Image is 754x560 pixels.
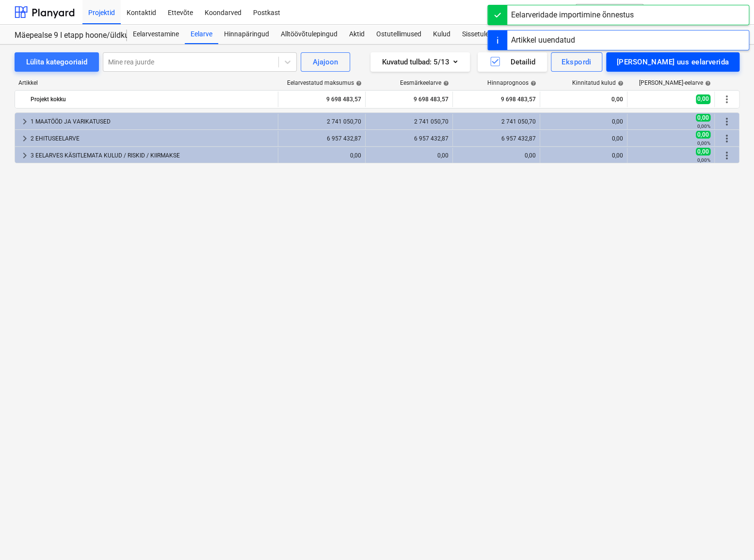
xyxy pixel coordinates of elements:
div: 2 EHITUSEELARVE [31,131,274,146]
button: Lülita kategooriaid [15,52,99,72]
div: Artikkel uuendatud [511,34,575,46]
div: Detailid [489,56,535,68]
button: Ajajoon [301,52,350,72]
span: Rohkem tegevusi [721,93,733,105]
span: help [441,80,449,86]
span: help [354,80,362,86]
div: 0,00 [282,152,361,159]
div: 9 698 483,57 [369,92,449,107]
button: Ekspordi [551,52,602,72]
div: [PERSON_NAME]-eelarve [639,79,711,86]
div: Ajajoon [313,56,338,68]
div: 2 741 050,70 [282,118,361,125]
small: 0,00% [697,124,710,129]
button: [PERSON_NAME] uus eelarverida [606,52,739,72]
small: 0,00% [697,140,710,146]
div: 9 698 483,57 [457,92,536,107]
span: help [703,80,711,86]
div: Eelarveridade importimine õnnestus [511,4,634,16]
div: Kuvatud tulbad : 5/13 [382,56,458,68]
button: Kuvatud tulbad:5/13 [370,52,470,72]
div: 0,00 [544,135,623,142]
div: 2 741 050,70 [457,118,536,125]
div: 6 957 432,87 [282,135,361,142]
div: 0,00 [369,152,449,159]
div: 6 957 432,87 [369,135,449,142]
div: 0,00 [544,118,623,125]
span: keyboard_arrow_right [19,133,31,144]
span: Rohkem tegevusi [721,133,733,144]
span: 0,00 [696,94,710,104]
div: 3 EELARVES KÄSITLEMATA KULUD / RISKID / KIIRMAKSE [31,148,274,163]
span: 0,00 [696,114,710,122]
a: Kulud [427,25,456,44]
div: 0,00 [544,152,623,159]
a: Sissetulek [456,25,498,44]
a: Ostutellimused [370,25,427,44]
div: Mäepealse 9 I etapp hoone/üldkulud//maatööd (2101988//2101671) [15,31,115,41]
div: Artikkel [15,79,279,86]
div: [PERSON_NAME] uus eelarverida [617,56,729,68]
small: 0,00% [697,157,710,163]
iframe: Chat Widget [706,513,754,560]
span: keyboard_arrow_right [19,150,31,161]
a: Eelarvestamine [127,25,185,44]
div: 9 698 483,57 [282,92,361,107]
div: Eelarvestatud maksumus [287,79,362,86]
div: Lülita kategooriaid [26,56,87,68]
div: 2 741 050,70 [369,118,449,125]
div: 0,00 [457,152,536,159]
span: 0,00 [696,148,710,156]
div: Eesmärkeelarve [400,79,449,86]
div: Eelarveridade importimine õnnestus [511,9,634,21]
div: 6 957 432,87 [457,135,536,142]
a: Aktid [343,25,370,44]
span: Rohkem tegevusi [721,116,733,127]
span: keyboard_arrow_right [19,116,31,127]
span: Rohkem tegevusi [721,150,733,161]
div: Kinnitatud kulud [572,79,624,86]
div: Hinnaprognoos [487,79,536,86]
span: help [616,80,624,86]
button: Detailid [478,52,547,72]
div: 1 MAATÖÖD JA VARIKATUSED [31,114,274,129]
div: 0,00 [544,92,623,107]
a: Alltöövõtulepingud [275,25,343,44]
span: help [529,80,536,86]
span: 0,00 [696,131,710,139]
a: Hinnapäringud [218,25,275,44]
div: Ekspordi [561,56,591,68]
div: Projekt kokku [31,92,274,107]
a: Eelarve [185,25,218,44]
